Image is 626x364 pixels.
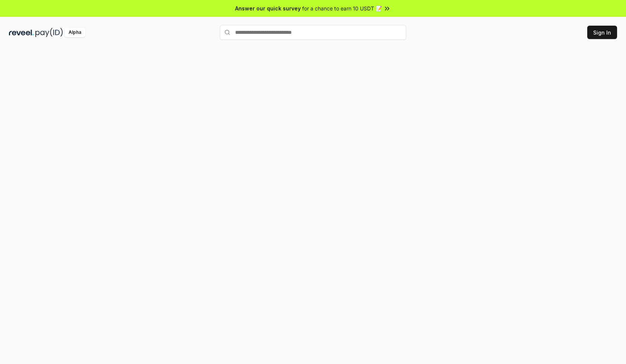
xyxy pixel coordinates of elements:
[235,4,301,12] span: Answer our quick survey
[35,28,63,37] img: pay_id
[64,28,85,37] div: Alpha
[302,4,382,12] span: for a chance to earn 10 USDT 📝
[9,28,34,37] img: reveel_dark
[587,26,617,39] button: Sign In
